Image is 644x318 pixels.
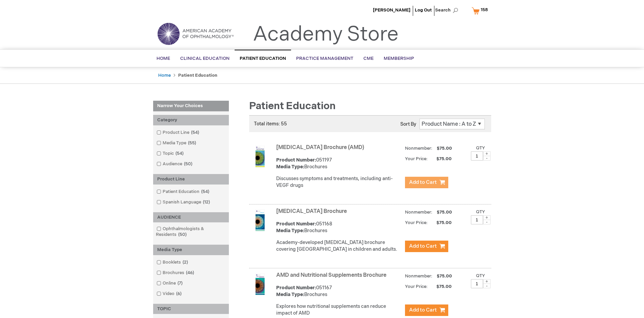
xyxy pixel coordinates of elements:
img: AMD and Nutritional Supplements Brochure [249,273,271,295]
a: Log Out [415,7,432,13]
span: Add to Cart [409,179,437,186]
span: Search [435,3,461,17]
span: $75.00 [436,146,453,151]
strong: Product Number: [276,285,316,291]
strong: Narrow Your Choices [153,101,229,112]
label: Qty [476,209,485,215]
a: Video6 [155,291,184,297]
strong: Your Price: [405,220,428,225]
a: [MEDICAL_DATA] Brochure (AMD) [276,144,364,151]
a: Online7 [155,280,185,287]
button: Add to Cart [405,304,448,316]
div: 051197 Brochures [276,157,402,170]
strong: Nonmember: [405,272,432,280]
strong: Product Number: [276,221,316,227]
strong: Nonmember: [405,144,432,153]
img: Age-Related Macular Degeneration Brochure (AMD) [249,146,271,167]
span: $75.00 [429,284,453,289]
input: Qty [471,151,483,161]
a: Ophthalmologists & Residents50 [155,226,227,238]
label: Sort By [400,121,416,127]
a: [MEDICAL_DATA] Brochure [276,208,347,215]
span: Add to Cart [409,307,437,313]
a: 158 [470,5,492,17]
a: Topic54 [155,150,186,157]
span: 54 [174,151,185,156]
input: Qty [471,279,483,288]
strong: Product Number: [276,157,316,163]
a: Media Type55 [155,140,199,146]
a: Academy Store [253,22,399,47]
span: 54 [199,189,211,194]
strong: Media Type: [276,292,304,297]
a: [PERSON_NAME] [373,7,410,13]
span: Home [157,56,170,61]
span: $75.00 [436,273,453,279]
label: Qty [476,273,485,278]
span: 158 [481,7,488,13]
label: Qty [476,145,485,151]
input: Qty [471,215,483,224]
span: Practice Management [296,56,353,61]
span: $75.00 [429,156,453,162]
p: Discusses symptoms and treatments, including anti-VEGF drugs [276,175,402,189]
div: TOPIC [153,304,229,314]
span: 54 [189,130,201,135]
span: 2 [181,260,190,265]
a: Patient Education54 [155,189,212,195]
a: Booklets2 [155,259,191,266]
strong: Your Price: [405,156,428,162]
span: Total items: 55 [254,121,287,127]
a: Audience50 [155,161,195,167]
p: Explores how nutritional supplements can reduce impact of AMD [276,303,402,317]
a: AMD and Nutritional Supplements Brochure [276,272,386,278]
span: Patient Education [249,100,336,112]
span: 7 [176,280,184,286]
button: Add to Cart [405,177,448,188]
span: Add to Cart [409,243,437,249]
div: Product Line [153,174,229,185]
div: 051168 Brochures [276,221,402,234]
a: Home [158,73,171,78]
strong: Patient Education [178,73,217,78]
strong: Your Price: [405,284,428,289]
span: 50 [176,232,188,237]
span: 55 [186,140,198,146]
div: AUDIENCE [153,212,229,223]
button: Add to Cart [405,241,448,252]
div: Media Type [153,245,229,255]
span: 6 [174,291,183,296]
a: Brochures46 [155,270,197,276]
span: CME [363,56,374,61]
p: Academy-developed [MEDICAL_DATA] brochure covering [GEOGRAPHIC_DATA] in children and adults. [276,239,402,253]
img: Amblyopia Brochure [249,210,271,231]
span: 50 [182,161,194,167]
div: Category [153,115,229,125]
a: Product Line54 [155,129,202,136]
a: Spanish Language12 [155,199,213,205]
strong: Media Type: [276,164,304,170]
span: $75.00 [429,220,453,225]
span: Patient Education [240,56,286,61]
span: $75.00 [436,210,453,215]
span: Membership [384,56,414,61]
span: 12 [201,199,212,205]
span: Clinical Education [180,56,230,61]
div: 051167 Brochures [276,285,402,298]
span: 46 [184,270,196,275]
strong: Media Type: [276,228,304,234]
strong: Nonmember: [405,208,432,217]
